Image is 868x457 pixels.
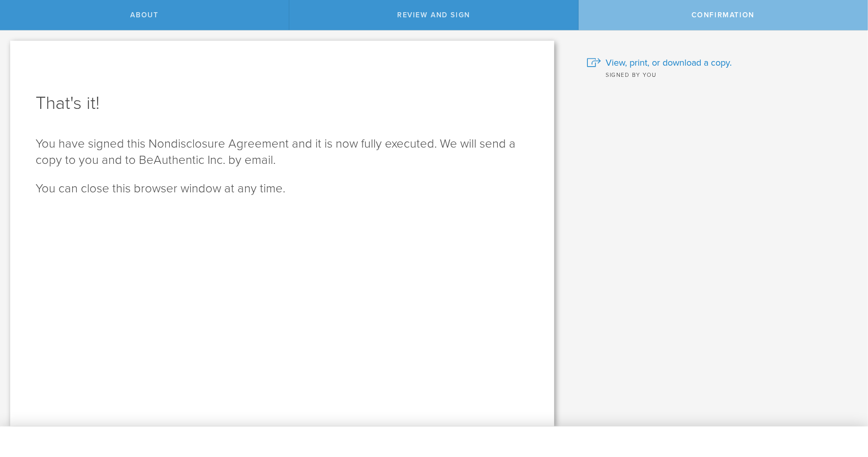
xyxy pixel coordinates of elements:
p: You can close this browser window at any time. [36,181,529,197]
p: You have signed this Nondisclosure Agreement and it is now fully executed. We will send a copy to... [36,136,529,168]
span: Review and sign [397,11,470,19]
div: Signed by you [587,69,853,79]
h1: That's it! [36,91,529,116]
span: View, print, or download a copy. [606,56,732,69]
span: Confirmation [692,11,755,19]
span: About [131,11,159,19]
